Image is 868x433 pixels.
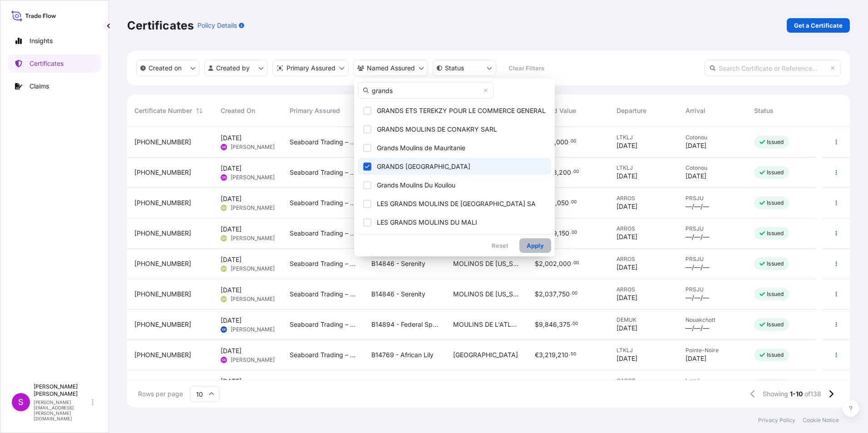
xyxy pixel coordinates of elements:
[377,143,465,153] span: Grands Moulins de Mauritanie
[358,82,494,98] input: Search named assured
[358,214,551,231] button: LES GRANDS MOULINS DU MALI
[358,195,551,212] button: LES GRANDS MOULINS DE [GEOGRAPHIC_DATA] SA
[519,238,551,253] button: Apply
[492,241,508,250] p: Reset
[377,199,536,208] span: LES GRANDS MOULINS DE [GEOGRAPHIC_DATA] SA
[354,79,555,256] div: cargoOwner Filter options
[377,218,477,227] span: LES GRANDS MOULINS DU MALI
[377,125,497,134] span: GRANDS MOULINS DE CONAKRY SARL
[358,121,551,138] button: GRANDS MOULINS DE CONAKRY SARL
[358,177,551,193] button: Grands Moulins Du Kouilou
[377,162,470,171] span: GRANDS [GEOGRAPHIC_DATA]
[377,106,546,115] span: GRANDS ETS TEREKZY POUR LE COMMERCE GENERAL
[527,241,544,250] p: Apply
[358,139,551,156] button: Grands Moulins de Mauritanie
[358,158,551,175] button: GRANDS [GEOGRAPHIC_DATA]
[358,102,551,119] button: GRANDS ETS TEREKZY POUR LE COMMERCE GENERAL
[377,181,455,190] span: Grands Moulins Du Kouilou
[484,238,516,253] button: Reset
[358,102,551,231] div: Select Option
